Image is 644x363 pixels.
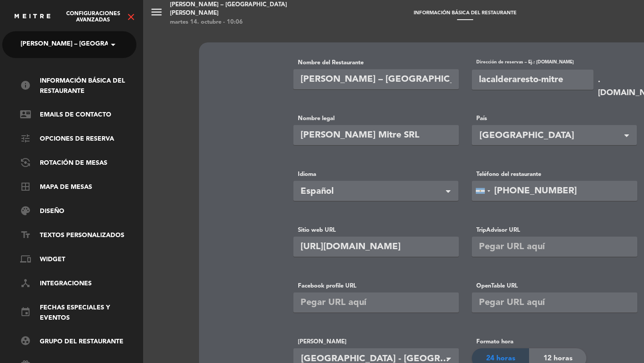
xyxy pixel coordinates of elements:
[20,255,136,265] a: Widget
[126,12,136,22] i: close
[20,158,136,169] a: Rotación de Mesas
[20,157,31,168] i: flip_camera_android
[20,181,31,192] i: border_all
[20,279,136,289] a: Integraciones
[20,205,31,216] i: palette
[20,134,136,145] a: Opciones de reserva
[20,336,136,347] a: Grupo del restaurante
[20,335,31,346] i: group_work
[20,206,136,217] a: Diseño
[20,182,136,193] a: Mapa de mesas
[13,13,51,20] img: MEITRE
[20,307,31,317] i: event
[20,110,136,121] a: Emails de Contacto
[20,278,31,288] i: device_hub
[60,11,126,23] span: Configuraciones avanzadas
[20,229,31,240] i: text_fields
[20,133,31,144] i: tune
[20,109,31,120] i: contact_mail
[21,35,197,54] span: [PERSON_NAME] – [GEOGRAPHIC_DATA][PERSON_NAME]
[20,303,136,323] a: eventFechas especiales y eventos
[20,80,31,91] i: info
[20,76,136,96] a: Información básica del restaurante
[20,230,136,241] a: Textos Personalizados
[20,254,31,264] i: phonelink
